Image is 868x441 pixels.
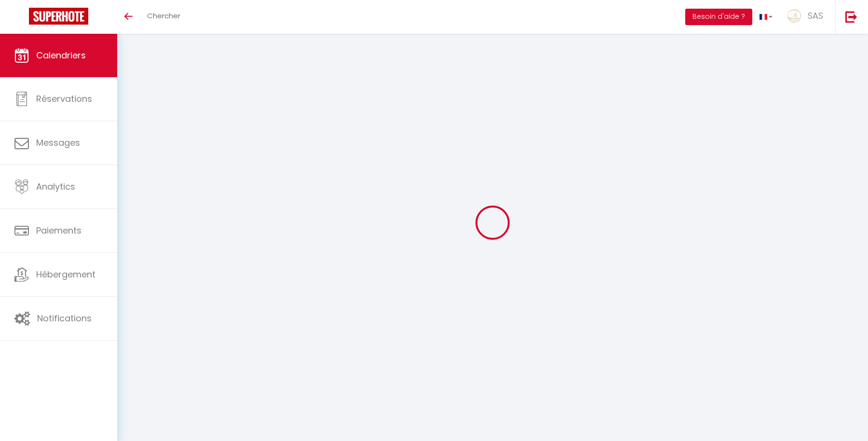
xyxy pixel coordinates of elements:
img: ... [787,9,801,23]
span: SAS [808,10,823,22]
img: Super Booking [29,8,88,25]
span: Notifications [37,312,92,324]
span: Chercher [147,11,180,21]
span: Calendriers [36,49,86,61]
span: Analytics [36,180,75,193]
span: Messages [36,137,80,149]
span: Réservations [36,93,92,105]
span: Paiements [36,224,81,236]
button: Besoin d'aide ? [685,9,752,25]
span: Hébergement [36,268,95,280]
img: logout [845,11,857,23]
